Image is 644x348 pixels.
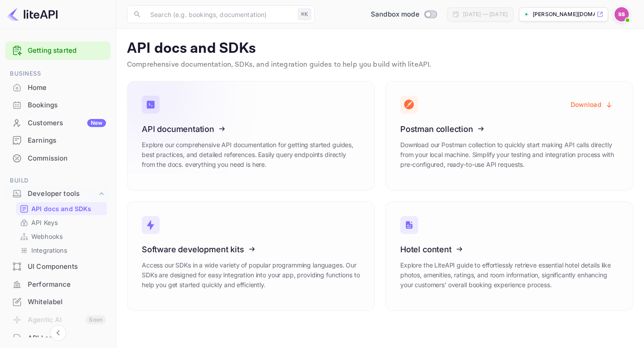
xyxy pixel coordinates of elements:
[127,40,633,58] p: API docs and SDKs
[28,100,106,110] div: Bookings
[5,176,110,186] span: Build
[565,96,619,113] button: Download
[28,189,97,199] div: Developer tools
[5,42,110,60] div: Getting started
[20,246,103,255] a: Integrations
[5,330,110,346] a: API Logs
[28,118,106,128] div: Customers
[386,201,633,311] a: Hotel contentExplore the LiteAPI guide to effortlessly retrieve essential hotel details like phot...
[5,293,110,310] a: Whitelabel
[5,276,110,293] a: Performance
[31,246,67,255] p: Integrations
[28,297,106,307] div: Whitelabel
[5,79,110,96] a: Home
[367,9,440,20] div: Switch to Production mode
[400,260,619,290] p: Explore the LiteAPI guide to effortlessly retrieve essential hotel details like photos, amenities...
[127,201,375,311] a: Software development kitsAccess our SDKs in a wide variety of popular programming languages. Our ...
[31,232,63,241] p: Webhooks
[5,132,110,149] a: Earnings
[145,5,294,23] input: Search (e.g. bookings, documentation)
[28,153,106,164] div: Commission
[400,245,619,254] h3: Hotel content
[5,258,110,275] a: UI Components
[28,333,106,344] div: API Logs
[127,81,375,191] a: API documentationExplore our comprehensive API documentation for getting started guides, best pra...
[5,258,110,276] div: UI Components
[142,260,360,290] p: Access our SDKs in a wide variety of popular programming languages. Our SDKs are designed for eas...
[16,244,107,257] div: Integrations
[533,10,595,18] p: [PERSON_NAME][DOMAIN_NAME]...
[50,325,66,341] button: Collapse navigation
[16,230,107,243] div: Webhooks
[28,83,106,93] div: Home
[31,218,58,227] p: API Keys
[5,293,110,311] div: Whitelabel
[28,136,106,146] div: Earnings
[5,115,110,131] a: CustomersNew
[5,150,110,167] div: Commission
[127,59,633,70] p: Comprehensive documentation, SDKs, and integration guides to help you build with liteAPI.
[7,7,58,21] img: LiteAPI logo
[298,8,311,20] div: ⌘K
[28,262,106,272] div: UI Components
[5,276,110,293] div: Performance
[16,202,107,215] div: API docs and SDKs
[5,150,110,166] a: Commission
[5,186,110,202] div: Developer tools
[5,132,110,149] div: Earnings
[20,204,103,213] a: API docs and SDKs
[20,218,103,227] a: API Keys
[5,79,110,97] div: Home
[31,204,92,213] p: API docs and SDKs
[28,280,106,290] div: Performance
[371,9,419,20] span: Sandbox mode
[87,119,106,127] div: New
[5,115,110,132] div: CustomersNew
[463,10,508,18] div: [DATE] — [DATE]
[5,97,110,114] div: Bookings
[400,124,619,134] h3: Postman collection
[20,232,103,241] a: Webhooks
[614,7,629,21] img: Sunny Swetank
[16,216,107,229] div: API Keys
[5,97,110,113] a: Bookings
[28,46,106,56] a: Getting started
[400,140,619,170] p: Download our Postman collection to quickly start making API calls directly from your local machin...
[142,245,360,254] h3: Software development kits
[5,69,110,79] span: Business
